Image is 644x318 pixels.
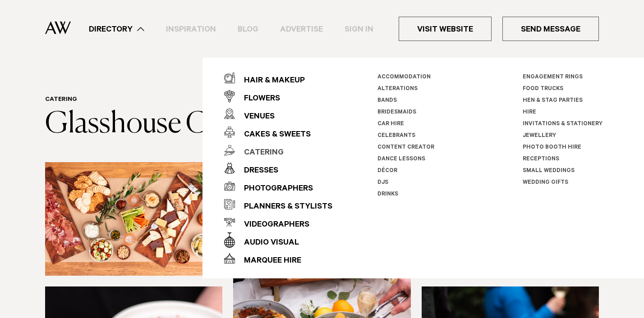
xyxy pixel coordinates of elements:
[235,144,284,162] div: Catering
[235,126,311,144] div: Cakes & Sweets
[377,145,434,151] a: Content Creator
[224,69,332,87] a: Hair & Makeup
[523,98,583,104] a: Hen & Stag Parties
[377,156,425,163] a: Dance Lessons
[269,23,334,35] a: Advertise
[45,21,71,34] img: Auckland Weddings Logo
[377,86,418,92] a: Alterations
[523,109,536,116] a: Hire
[377,109,416,116] a: Bridesmaids
[224,231,332,249] a: Audio Visual
[235,198,332,216] div: Planners & Stylists
[399,17,492,41] a: Visit Website
[502,17,599,41] a: Send Message
[377,168,397,174] a: Décor
[377,191,398,198] a: Drinks
[377,180,388,186] a: DJs
[224,159,332,177] a: Dresses
[235,162,278,180] div: Dresses
[334,23,384,35] a: Sign In
[235,108,275,126] div: Venues
[523,74,583,81] a: Engagement Rings
[235,90,280,108] div: Flowers
[224,195,332,213] a: Planners & Stylists
[45,96,77,104] a: Catering
[523,156,559,163] a: Receptions
[45,110,288,139] a: Glasshouse Catering
[523,180,568,186] a: Wedding Gifts
[224,249,332,267] a: Marquee Hire
[523,145,581,151] a: Photo Booth Hire
[523,168,575,174] a: Small Weddings
[377,133,415,139] a: Celebrants
[224,213,332,231] a: Videographers
[78,23,155,35] a: Directory
[224,141,332,159] a: Catering
[227,23,269,35] a: Blog
[523,133,556,139] a: Jewellery
[235,252,301,270] div: Marquee Hire
[377,121,404,127] a: Car Hire
[224,105,332,123] a: Venues
[377,98,397,104] a: Bands
[377,74,431,81] a: Accommodation
[235,234,299,252] div: Audio Visual
[235,72,305,90] div: Hair & Makeup
[224,87,332,105] a: Flowers
[224,177,332,195] a: Photographers
[224,123,332,141] a: Cakes & Sweets
[235,216,309,234] div: Videographers
[523,86,563,92] a: Food Trucks
[155,23,227,35] a: Inspiration
[235,180,313,198] div: Photographers
[523,121,603,127] a: Invitations & Stationery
